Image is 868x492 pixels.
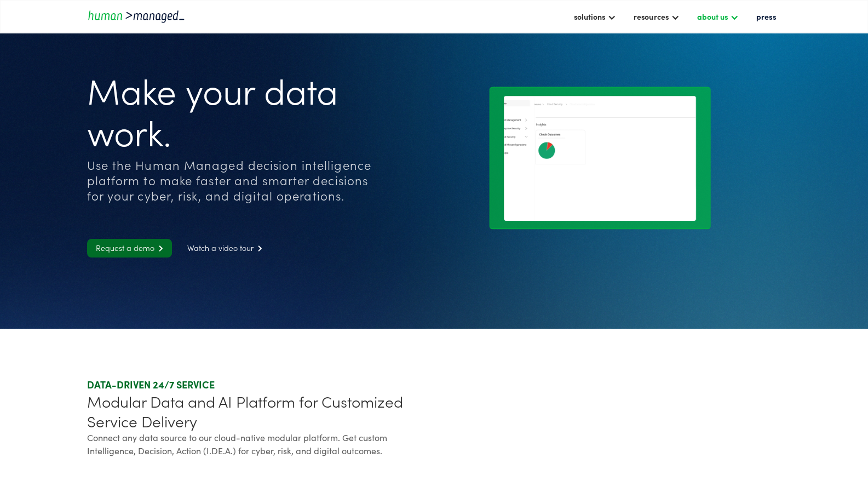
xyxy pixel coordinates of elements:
[87,9,186,24] a: home
[179,239,271,258] a: Watch a video tour
[87,431,430,457] div: Connect any data source to our cloud-native modular platform. Get custom Intelligence, Decision, ...
[534,104,541,105] g: Home
[87,239,172,258] a: Request a demo
[574,10,605,23] div: solutions
[691,7,744,26] div: about us
[499,119,520,121] g: Asset Management
[750,7,781,26] a: press
[568,7,622,26] div: solutions
[254,245,262,252] span: 
[154,245,163,252] span: 
[500,144,526,146] g: Cloud Misconfigurations
[570,103,594,105] g: Cloud Misconfiguration
[500,128,520,130] g: Enterprise Security
[87,157,387,203] div: Use the Human Managed decision intelligence platform to make faster and smarter decisions for you...
[697,10,727,23] div: about us
[536,123,546,126] g: Insights
[87,68,387,152] h1: Make your data work.
[87,378,430,391] div: DATA-DRIVEN 24/7 SERVICE
[628,7,685,26] div: resources
[87,391,430,431] div: Modular Data and AI Platform for Customized Service Delivery
[634,10,668,23] div: resources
